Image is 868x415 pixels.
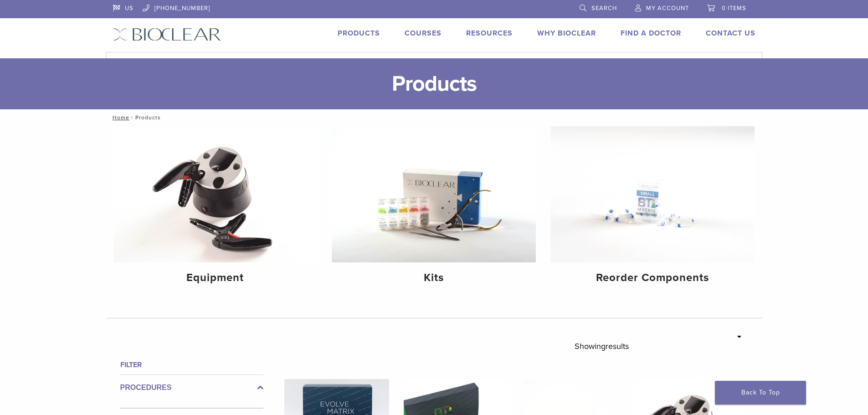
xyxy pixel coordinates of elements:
img: Reorder Components [550,126,755,262]
h4: Filter [120,359,263,370]
a: Products [338,29,380,38]
nav: Products [106,109,762,126]
a: Reorder Components [550,126,755,292]
p: Showing results [575,337,629,356]
img: Kits [332,126,536,262]
a: Find A Doctor [621,29,681,38]
a: Kits [332,126,536,292]
img: Equipment [113,126,318,262]
label: Procedures [120,382,263,393]
a: Courses [405,29,442,38]
h4: Reorder Components [558,270,747,286]
a: Why Bioclear [537,29,596,38]
span: My Account [646,5,689,12]
span: 0 items [722,5,746,12]
img: Bioclear [113,28,221,41]
a: Equipment [113,126,318,292]
a: Contact Us [706,29,755,38]
a: Home [110,114,129,121]
span: / [129,115,135,120]
span: Search [591,5,617,12]
h4: Equipment [121,270,310,286]
a: Resources [466,29,513,38]
h4: Kits [339,270,529,286]
a: Back To Top [715,381,806,405]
